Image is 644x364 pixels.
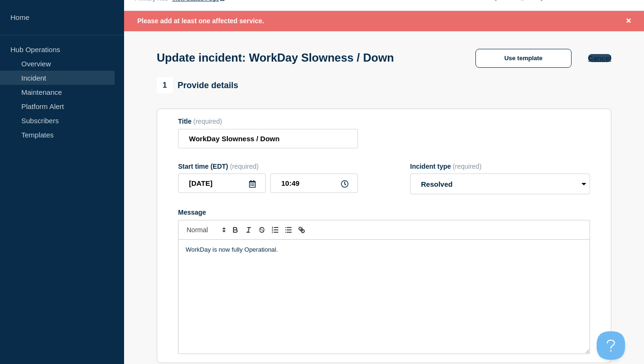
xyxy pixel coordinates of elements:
span: Please add at least one affected service. [137,17,264,25]
button: Toggle bulleted list [282,224,295,236]
div: Message [179,240,590,354]
button: Use template [475,49,572,68]
span: (required) [193,118,222,125]
div: Incident type [410,163,590,170]
div: Title [178,118,358,125]
button: Toggle italic text [242,224,255,236]
span: Font size [182,224,229,236]
button: Close banner [623,16,635,27]
div: Start time (EDT) [178,163,358,170]
input: Title [178,129,358,148]
input: HH:MM [270,173,358,193]
button: Toggle ordered list [268,224,282,236]
button: Toggle bold text [229,224,242,236]
button: Toggle link [295,224,308,236]
button: Cancel [588,54,611,62]
p: WorkDay is now fully Operational. [186,246,582,254]
span: (required) [230,163,259,170]
iframe: Help Scout Beacon - Open [597,331,625,360]
select: Incident type [410,173,590,194]
span: 1 [157,77,173,93]
input: YYYY-MM-DD [178,173,266,193]
div: Message [178,209,590,216]
h1: Update incident: WorkDay Slowness / Down [157,51,394,64]
div: Provide details [157,77,238,93]
span: (required) [453,163,482,170]
button: Toggle strikethrough text [255,224,268,236]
